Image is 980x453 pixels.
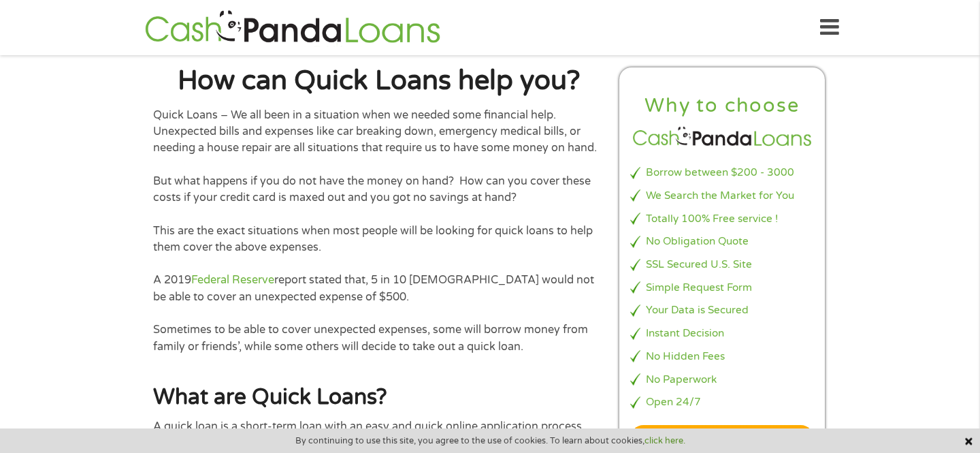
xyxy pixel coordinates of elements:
[630,394,814,410] li: Open 24/7
[630,257,814,272] li: SSL Secured U.S. Site
[630,326,814,341] li: Instant Decision
[295,436,685,446] span: By continuing to use this site, you agree to the use of cookies. To learn about cookies,
[630,302,814,318] li: Your Data is Secured
[630,349,814,364] li: No Hidden Fees
[630,211,814,227] li: Totally 100% Free service !
[153,272,605,305] p: A 2019 report stated that, 5 in 10 [DEMOGRAPHIC_DATA] would not be able to cover an unexpected ex...
[630,188,814,204] li: We Search the Market for You
[630,425,814,452] a: Get a quote now
[644,435,685,446] a: click here.
[153,322,605,355] p: Sometimes to be able to cover unexpected expenses, some will borrow money from family or friends’...
[630,372,814,388] li: No Paperwork
[153,67,605,95] h1: How can Quick Loans help you?
[630,165,814,181] li: Borrow between $200 - 3000
[191,273,274,287] a: Federal Reserve
[630,280,814,296] li: Simple Request Form
[153,173,605,206] p: But what happens if you do not have the money on hand? How can you cover these costs if your cred...
[630,234,814,249] li: No Obligation Quote
[153,107,605,157] p: Quick Loans – We all been in a situation when we needed some financial help. Unexpected bills and...
[153,223,605,256] p: This are the exact situations when most people will be looking for quick loans to help them cover...
[630,93,814,119] h2: Why to choose
[141,8,444,47] img: GetLoanNow Logo
[153,384,605,411] h2: What are Quick Loans?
